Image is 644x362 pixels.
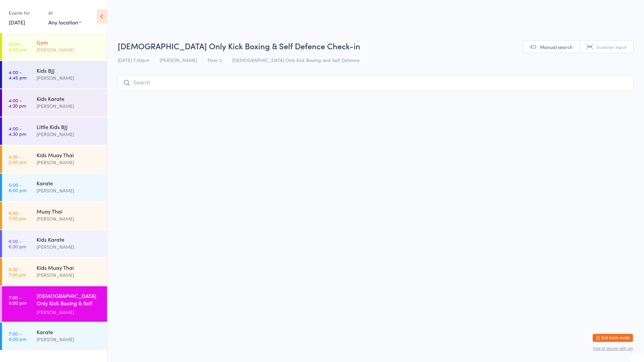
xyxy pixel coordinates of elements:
[2,33,107,60] a: 10:00 -8:00 pmGym[PERSON_NAME]
[48,7,82,18] div: At
[160,57,197,63] span: [PERSON_NAME]
[9,126,26,136] time: 4:00 - 4:30 pm
[37,123,101,130] div: Little Kids BJJ
[593,346,633,351] button: how to secure with pin
[37,308,101,316] div: [PERSON_NAME]
[9,331,26,342] time: 7:00 - 8:00 pm
[37,46,101,54] div: [PERSON_NAME]
[48,18,82,26] div: Any location
[9,182,26,193] time: 5:00 - 6:00 pm
[37,207,101,215] div: Muay Thai
[2,286,107,322] a: 7:00 -8:00 pm[DEMOGRAPHIC_DATA] Only Kick Boxing & Self Defence[PERSON_NAME]
[9,210,26,221] time: 6:00 - 7:00 pm
[2,258,107,286] a: 6:30 -7:00 pmKids Muay Thai[PERSON_NAME]
[2,202,107,229] a: 6:00 -7:00 pmMuay Thai[PERSON_NAME]
[9,238,26,249] time: 6:00 - 6:30 pm
[37,179,101,187] div: Karate
[118,57,149,63] span: [DATE] 7:00pm
[37,271,101,279] div: [PERSON_NAME]
[9,18,25,26] a: [DATE]
[37,236,101,243] div: Kids Karate
[596,44,627,50] span: Scanner input
[37,159,101,166] div: [PERSON_NAME]
[2,89,107,117] a: 4:00 -4:30 pmKids Karate[PERSON_NAME]
[540,44,573,50] span: Manual search
[118,75,634,90] input: Search
[37,215,101,223] div: [PERSON_NAME]
[9,41,26,52] time: 10:00 - 8:00 pm
[37,102,101,110] div: [PERSON_NAME]
[2,117,107,145] a: 4:00 -4:30 pmLittle Kids BJJ[PERSON_NAME]
[2,230,107,257] a: 6:00 -6:30 pmKids Karate[PERSON_NAME]
[37,95,101,102] div: Kids Karate
[208,57,222,63] span: Floor 2
[9,295,26,305] time: 7:00 - 8:00 pm
[37,328,101,336] div: Karate
[37,292,101,308] div: [DEMOGRAPHIC_DATA] Only Kick Boxing & Self Defence
[2,174,107,201] a: 5:00 -6:00 pmKarate[PERSON_NAME]
[232,57,360,63] span: [DEMOGRAPHIC_DATA] Only Kick Boxing and Self Defence
[37,74,101,82] div: [PERSON_NAME]
[2,145,107,173] a: 4:30 -5:00 pmKids Muay Thai[PERSON_NAME]
[9,154,26,165] time: 4:30 - 5:00 pm
[37,336,101,343] div: [PERSON_NAME]
[118,40,634,51] h2: [DEMOGRAPHIC_DATA] Only Kick Boxing & Self Defence Check-in
[593,334,633,342] button: Exit kiosk mode
[9,7,42,18] div: Events for
[9,98,26,108] time: 4:00 - 4:30 pm
[37,67,101,74] div: Kids BJJ
[37,264,101,271] div: Kids Muay Thai
[37,39,101,46] div: Gym
[9,266,26,277] time: 6:30 - 7:00 pm
[37,187,101,194] div: [PERSON_NAME]
[9,69,26,80] time: 4:00 - 4:45 pm
[37,130,101,138] div: [PERSON_NAME]
[37,243,101,251] div: [PERSON_NAME]
[2,61,107,88] a: 4:00 -4:45 pmKids BJJ[PERSON_NAME]
[2,322,107,350] a: 7:00 -8:00 pmKarate[PERSON_NAME]
[37,151,101,159] div: Kids Muay Thai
